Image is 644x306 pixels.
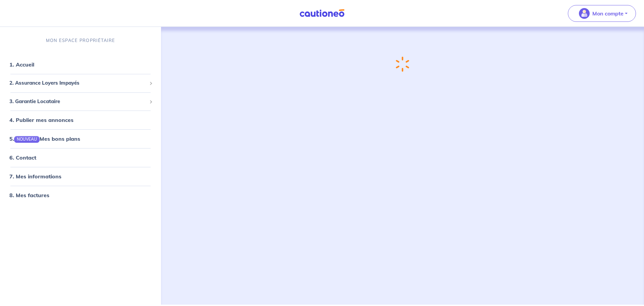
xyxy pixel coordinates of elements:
[3,170,158,183] div: 7. Mes informations
[592,9,624,17] p: Mon compte
[3,58,158,71] div: 1. Accueil
[9,154,36,161] a: 6. Contact
[3,113,158,127] div: 4. Publier mes annonces
[3,132,158,145] div: 5.NOUVEAUMes bons plans
[9,135,80,142] a: 5.NOUVEAUMes bons plans
[3,77,158,90] div: 2. Assurance Loyers Impayés
[3,151,158,164] div: 6. Contact
[297,9,347,17] img: Cautioneo
[3,95,158,108] div: 3. Garantie Locataire
[393,54,412,74] img: loading-spinner
[9,173,61,180] a: 7. Mes informations
[9,61,34,68] a: 1. Accueil
[9,117,73,123] a: 4. Publier mes annonces
[46,37,115,44] p: MON ESPACE PROPRIÉTAIRE
[3,188,158,202] div: 8. Mes factures
[568,5,636,22] button: illu_account_valid_menu.svgMon compte
[579,8,590,19] img: illu_account_valid_menu.svg
[9,192,49,199] a: 8. Mes factures
[9,98,147,105] span: 3. Garantie Locataire
[9,79,147,87] span: 2. Assurance Loyers Impayés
